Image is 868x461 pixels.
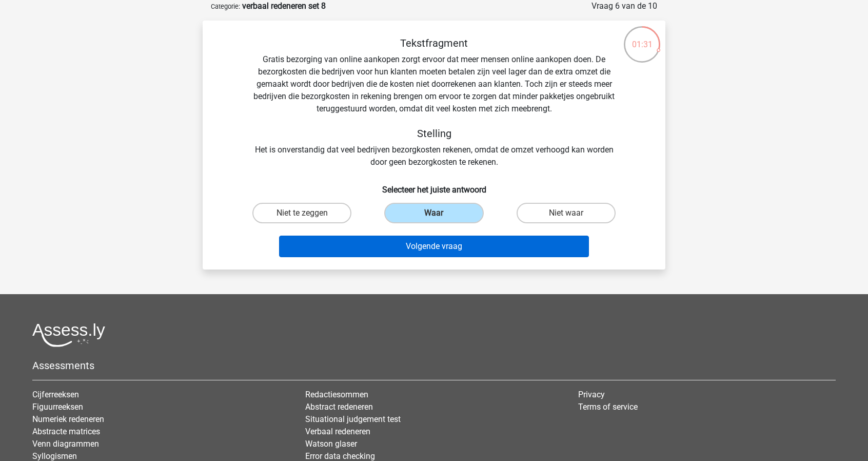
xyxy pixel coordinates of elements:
h5: Tekstfragment [252,37,616,49]
a: Cijferreeksen [32,390,79,399]
a: Error data checking [305,451,375,461]
a: Venn diagrammen [32,439,99,449]
a: Numeriek redeneren [32,414,104,424]
h5: Assessments [32,359,836,372]
h6: Selecteer het juiste antwoord [219,177,649,195]
div: Gratis bezorging van online aankopen zorgt ervoor dat meer mensen online aankopen doen. De bezorg... [219,37,649,168]
label: Niet waar [517,203,616,223]
a: Abstracte matrices [32,427,100,436]
strong: verbaal redeneren set 8 [242,1,326,11]
a: Redactiesommen [305,390,368,399]
a: Terms of service [578,402,638,412]
button: Volgende vraag [279,236,589,257]
small: Categorie: [211,3,240,10]
h5: Stelling [252,127,616,140]
div: 01:31 [623,25,661,51]
label: Niet te zeggen [252,203,351,223]
a: Verbaal redeneren [305,427,370,436]
a: Abstract redeneren [305,402,373,412]
img: Assessly logo [32,323,105,347]
a: Watson glaser [305,439,357,449]
a: Privacy [578,390,605,399]
a: Figuurreeksen [32,402,83,412]
label: Waar [384,203,483,223]
a: Syllogismen [32,451,77,461]
a: Situational judgement test [305,414,401,424]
